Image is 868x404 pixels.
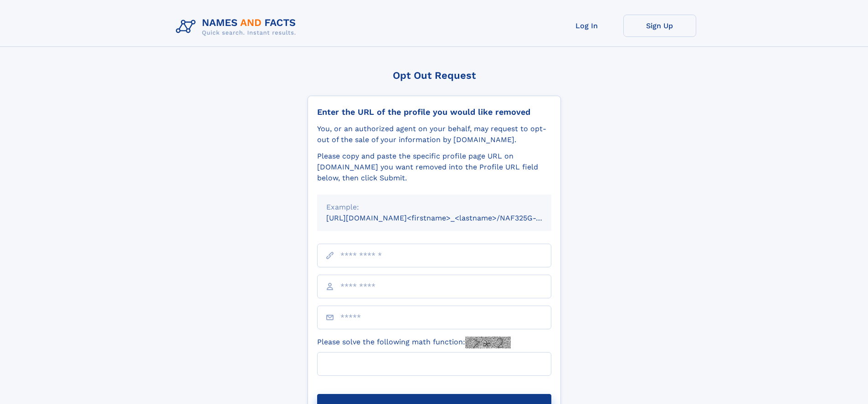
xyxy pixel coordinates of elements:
[326,202,542,213] div: Example:
[550,15,623,37] a: Log In
[172,15,303,39] img: Logo Names and Facts
[623,15,696,37] a: Sign Up
[308,70,561,81] div: Opt Out Request
[317,151,551,184] div: Please copy and paste the specific profile page URL on [DOMAIN_NAME] you want removed into the Pr...
[317,123,551,145] div: You, or an authorized agent on your behalf, may request to opt-out of the sale of your informatio...
[317,337,511,348] label: Please solve the following math function:
[326,214,569,222] small: [URL][DOMAIN_NAME]<firstname>_<lastname>/NAF325G-xxxxxxxx
[317,107,551,117] div: Enter the URL of the profile you would like removed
